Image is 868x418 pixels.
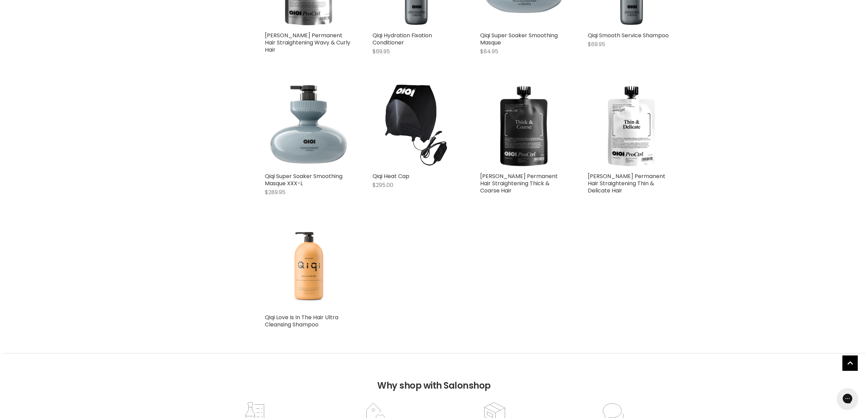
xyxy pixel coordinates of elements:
[372,31,432,46] a: Qiqi Hydration Fixation Conditioner
[480,172,558,194] a: [PERSON_NAME] Permanent Hair Straightening Thick & Coarse Hair
[265,223,352,310] a: Qiqi Love Is In The Hair Ultra Cleansing Shampoo
[480,82,567,169] img: Qiqi Vega Permanent Hair Straightening Thick & Coarse Hair
[834,386,861,411] iframe: Gorgias live chat messenger
[588,82,675,169] img: Qiqi Vega Permanent Hair Straightening Thin & Delicate Hair
[265,172,342,187] a: Qiqi Super Soaker Smoothing Masque XXX-L
[372,172,409,180] a: Qiqi Heat Cap
[480,31,558,46] a: Qiqi Super Soaker Smoothing Masque
[588,172,665,194] a: [PERSON_NAME] Permanent Hair Straightening Thin & Delicate Hair
[842,355,858,373] span: Back to top
[265,31,350,54] a: [PERSON_NAME] Permanent Hair Straightening Wavy & Curly Hair
[265,82,352,169] img: Qiqi Super Soaker Smoothing Masque XXX-L
[265,188,285,196] span: $289.95
[372,181,393,189] span: $295.00
[480,48,498,55] span: $84.95
[286,223,331,310] img: Qiqi Love Is In The Hair Ultra Cleansing Shampoo
[372,82,460,169] img: Qiqi Heat Cap
[588,31,669,39] a: Qiqi Smooth Service Shampoo
[588,40,605,48] span: $69.95
[372,48,390,55] span: $69.95
[842,355,858,371] a: Back to top
[265,313,338,328] a: Qiqi Love Is In The Hair Ultra Cleansing Shampoo
[3,353,865,401] h2: Why shop with Salonshop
